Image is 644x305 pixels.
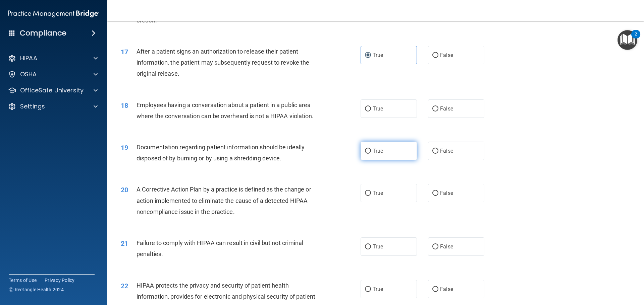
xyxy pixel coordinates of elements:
span: True [373,286,383,292]
span: Failure to comply with HIPAA can result in civil but not criminal penalties. [137,239,304,257]
span: 21 [121,239,128,247]
span: True [373,243,383,250]
a: OfficeSafe University [8,86,98,94]
span: After a patient signs an authorization to release their patient information, the patient may subs... [137,48,309,77]
span: Ⓒ Rectangle Health 2024 [9,286,64,293]
span: False [440,190,453,196]
span: 17 [121,48,128,56]
p: HIPAA [20,54,37,62]
p: Settings [20,102,45,110]
p: OfficeSafe University [20,86,84,94]
h4: Compliance [20,28,66,38]
span: A Corrective Action Plan by a practice is defined as the change or action implemented to eliminat... [137,186,311,215]
span: True [373,190,383,196]
p: OSHA [20,70,37,78]
span: True [373,148,383,154]
input: True [365,149,371,154]
a: Terms of Use [9,277,37,284]
span: True [373,105,383,112]
span: 18 [121,101,128,109]
a: OSHA [8,70,98,78]
input: False [432,149,438,154]
span: 20 [121,186,128,194]
button: Open Resource Center, 2 new notifications [618,30,637,50]
input: False [432,244,438,249]
input: False [432,287,438,292]
img: PMB logo [8,7,99,20]
a: HIPAA [8,54,98,62]
span: False [440,52,453,58]
input: True [365,244,371,249]
a: Privacy Policy [45,277,75,284]
span: False [440,105,453,112]
input: False [432,106,438,111]
input: True [365,287,371,292]
span: 22 [121,282,128,290]
span: Documentation regarding patient information should be ideally disposed of by burning or by using ... [137,144,305,162]
input: True [365,191,371,196]
iframe: Drift Widget Chat Controller [610,259,636,284]
span: False [440,148,453,154]
input: True [365,106,371,111]
span: 19 [121,144,128,152]
span: False [440,243,453,250]
span: Employees having a conversation about a patient in a public area where the conversation can be ov... [137,101,314,120]
span: False [440,286,453,292]
input: False [432,191,438,196]
span: True [373,52,383,58]
a: Settings [8,102,98,110]
input: False [432,53,438,58]
input: True [365,53,371,58]
div: 2 [635,34,637,43]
